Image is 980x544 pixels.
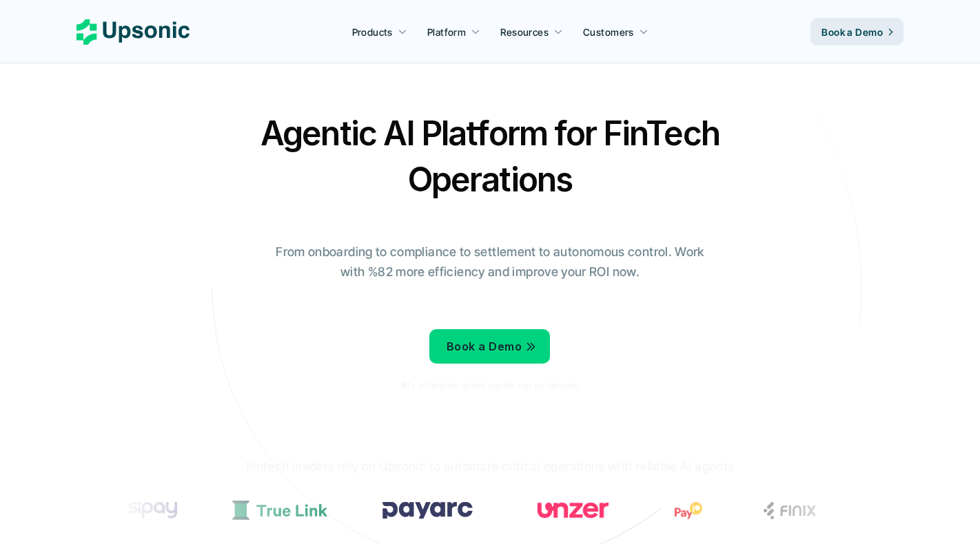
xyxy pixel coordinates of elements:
[583,25,634,39] p: Customers
[266,242,714,282] p: From onboarding to compliance to settlement to autonomous control. Work with %82 more efficiency ...
[400,381,579,390] p: 1M+ enterprise-grade agents run on Upsonic
[447,337,522,357] p: Book a Demo
[246,457,734,477] p: Fintech leaders rely on Upsonic to automate critical operations with reliable AI agents
[429,329,550,364] a: Book a Demo
[344,19,416,44] a: Products
[352,25,393,39] p: Products
[810,18,904,45] a: Book a Demo
[249,110,731,202] h2: Agentic AI Platform for FinTech Operations
[500,25,549,39] p: Resources
[427,25,466,39] p: Platform
[821,25,883,39] p: Book a Demo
